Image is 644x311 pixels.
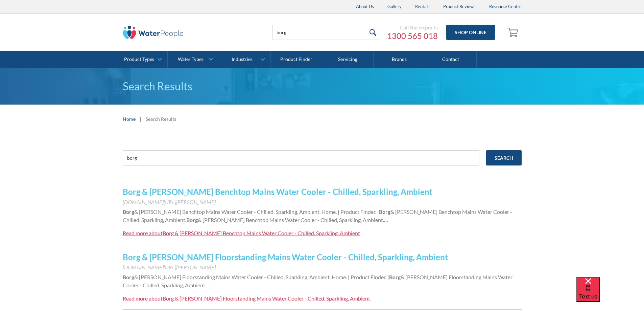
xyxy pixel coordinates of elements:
img: The Water People [123,26,184,39]
input: Search products [272,25,380,40]
iframe: podium webchat widget bubble [576,277,644,311]
a: 1300 565 018 [387,31,438,41]
a: Home [123,115,136,123]
strong: Borg [379,208,390,215]
div: Industries [232,57,253,62]
a: Brands [374,51,425,68]
div: [DOMAIN_NAME][URL][PERSON_NAME] [123,263,522,271]
strong: Borg [123,208,134,215]
a: Product Types [116,51,167,68]
div: [DOMAIN_NAME][URL][PERSON_NAME] [123,198,522,206]
a: Borg & [PERSON_NAME] Benchtop Mains Water Cooler - Chilled, Sparkling, Ambient [123,187,432,197]
h1: Search Results [123,78,522,94]
div: Call the experts [387,24,438,31]
img: shopping cart [507,27,520,38]
a: Servicing [322,51,374,68]
div: Water Types [178,57,204,62]
strong: Borg [186,217,198,223]
a: Industries [219,51,270,68]
span: & [PERSON_NAME] Benchtop Mains Water Cooler - Chilled, Sparkling, Ambient. [123,208,512,223]
strong: Borg [123,274,134,280]
div: Borg & [PERSON_NAME] Benchtop Mains Water Cooler - Chilled, Sparkling, Ambient [163,230,360,236]
div: Search Results [146,115,176,123]
a: Read more aboutBorg & [PERSON_NAME] Floorstanding Mains Water Cooler - Chilled, Sparkling, Ambient [123,294,370,303]
a: Borg & [PERSON_NAME] Floorstanding Mains Water Cooler - Chilled, Sparkling, Ambient [123,252,448,262]
div: Read more about [123,295,163,302]
a: Open empty cart [505,24,522,41]
a: Water Types [168,51,219,68]
input: e.g. chilled water cooler [123,150,479,165]
span: & [PERSON_NAME] Floorstanding Mains Water Cooler - Chilled, Sparkling, Ambient. Home. | Product F... [134,274,389,280]
strong: Borg [389,274,401,280]
span: & [PERSON_NAME] Benchtop Mains Water Cooler - Chilled, Sparkling, Ambient. Home. | Product Finder. | [134,208,379,215]
a: Shop Online [446,25,495,40]
span: … [206,282,210,288]
span: & [PERSON_NAME] Benchtop Mains Water Cooler - Chilled, Sparkling, Ambient. [198,217,384,223]
div: Product Types [124,57,154,62]
input: Search [486,150,522,165]
a: Contact [425,51,477,68]
div: Borg & [PERSON_NAME] Floorstanding Mains Water Cooler - Chilled, Sparkling, Ambient [163,295,370,302]
div: | [139,115,142,123]
div: Read more about [123,230,163,236]
a: Product Finder [271,51,322,68]
span: … [384,217,388,223]
a: Read more aboutBorg & [PERSON_NAME] Benchtop Mains Water Cooler - Chilled, Sparkling, Ambient [123,229,360,237]
span: & [PERSON_NAME] Floorstanding Mains Water Cooler - Chilled, Sparkling, Ambient. [123,274,512,288]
